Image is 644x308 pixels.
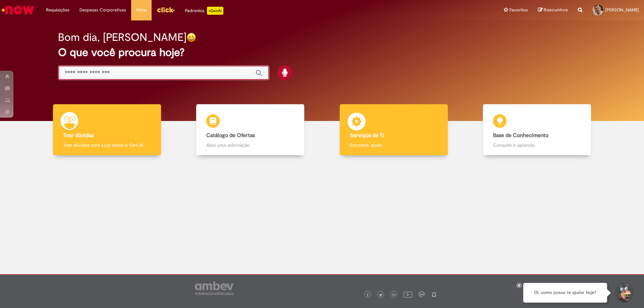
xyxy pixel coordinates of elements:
[63,132,94,139] b: Tirar dúvidas
[392,293,396,297] img: logo_footer_linkedin.png
[58,32,186,43] h2: Bom dia, [PERSON_NAME]
[493,132,548,139] b: Base de Conhecimento
[614,283,634,303] button: Iniciar Conversa de Suporte
[206,142,294,148] p: Abra uma solicitação
[605,7,639,13] span: [PERSON_NAME]
[366,293,369,297] img: logo_footer_facebook.png
[58,47,586,58] h2: O que você procura hoje?
[350,132,384,139] b: Serviços de TI
[322,104,466,156] a: Serviços de TI Encontre ajuda
[206,132,255,139] b: Catálogo de Ofertas
[46,7,69,13] span: Requisições
[523,283,607,303] div: Oi, como posso te ajudar hoje?
[63,142,151,148] p: Tirar dúvidas com Lupi Assist e Gen Ai
[1,3,35,17] img: ServiceNow
[493,142,581,148] p: Consulte e aprenda
[179,104,322,156] a: Catálogo de Ofertas Abra uma solicitação
[79,7,126,13] span: Despesas Corporativas
[195,282,233,295] img: logo_footer_ambev_rotulo_gray.png
[379,293,382,297] img: logo_footer_twitter.png
[136,7,147,13] span: More
[350,142,438,148] p: Encontre ajuda
[35,104,179,156] a: Tirar dúvidas Tirar dúvidas com Lupi Assist e Gen Ai
[431,291,437,297] img: logo_footer_naosei.png
[185,7,223,15] div: Padroniza
[544,7,568,13] span: Rascunhos
[509,7,528,13] span: Favoritos
[157,5,175,15] img: click_logo_yellow_360x200.png
[207,7,223,15] p: +GenAi
[538,7,568,13] a: Rascunhos
[466,104,609,156] a: Base de Conhecimento Consulte e aprenda
[404,290,412,299] img: logo_footer_youtube.png
[186,33,196,42] img: happy-face.png
[419,291,425,297] img: logo_footer_workplace.png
